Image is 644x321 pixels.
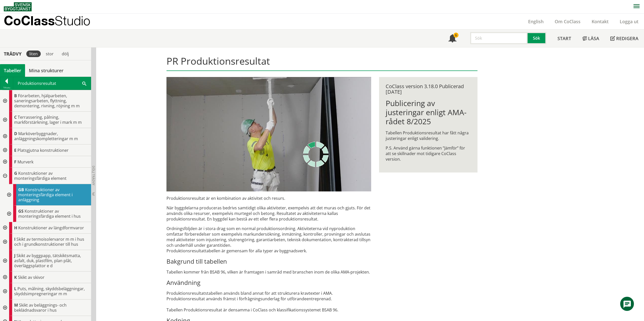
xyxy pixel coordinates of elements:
[14,170,17,176] span: G
[13,77,91,90] div: Produktionsresultat
[167,279,371,286] h3: Användning
[18,275,45,280] span: Skikt av skivor
[470,32,528,44] input: Sök
[167,195,371,201] p: Produktionsresultat är en kombination av aktivitet och resurs.
[386,145,471,162] p: P.S. Använd gärna funktionen ”Jämför” för att se skillnader mot tidigare CoClass version.
[14,302,67,313] span: Skikt av beläggnings- och beklädnadsvaror i hus
[14,114,82,125] span: Terrassering, pålning, markförstärkning, lager i mark m m
[167,205,371,222] p: När byggdelarna produceras bedrivs samtidigt olika aktiviteter, exempelvis att det muras och gjut...
[448,35,456,43] span: Notifikationer
[386,130,471,141] p: Tabellen Produktionsresultat har fått några justeringar enligt validering.
[167,258,371,265] h3: Bakgrund till tabellen
[14,170,67,181] span: Konstruktioner av monteringsfärdiga element
[14,286,16,291] span: L
[549,18,586,24] a: Om CoClass
[386,99,471,126] h1: Publicering av justeringar enligt AMA-rådet 8/2025
[14,114,17,120] span: C
[4,18,90,23] p: CoClass
[167,269,371,275] p: Tabellen kommer från BSAB 96, vilken är framtagen i samråd med branschen inom de olika AMA-projek...
[453,33,459,38] div: 6
[18,225,84,231] span: Konstruktioner av längdformvaror
[1,51,24,57] div: Trädvy
[523,18,549,24] a: English
[18,208,81,219] span: Konstruktioner av monteringsfärdiga element i hus
[4,2,32,11] img: Svensk Byggtjänst
[614,18,644,24] a: Logga ut
[14,236,84,247] span: Skikt av termoisolervaror m m i hus och i grundkonstruktioner till hus
[14,131,17,136] span: D
[14,93,80,109] span: Förarbeten, hjälparbeten, saneringsarbeten, flyttning, demontering, rivning, röjning m m
[91,166,96,185] span: Dölj trädvy
[616,35,638,41] span: Redigera
[14,286,85,297] span: Puts, målning, skyddsbeläggningar, skyddsimpregneringar m m
[605,30,644,47] a: Redigera
[167,55,477,71] h1: PR Produktionsresultat
[14,253,81,268] span: Skikt av byggpapp, tätskiktsmatta, asfalt, duk, plastfilm, plan plåt, överläggsplattor e d
[167,290,371,313] p: Produktionsresultatstabellen används bland annat för att strukturera kravtexter i AMA. Produktion...
[4,14,101,29] a: CoClassStudio
[443,30,462,47] a: 6
[82,81,86,86] span: Sök i tabellen
[14,131,78,141] span: Marköverbyggnader, anläggningskompletteringar m m
[0,86,13,90] div: Tillbaka
[528,32,546,44] button: Sök
[14,225,17,231] span: H
[17,147,69,153] span: Platsgjutna konstruktioner
[14,275,17,280] span: K
[552,30,577,47] a: Start
[14,253,15,258] span: J
[59,51,72,57] div: dölj
[588,35,599,41] span: Läsa
[25,64,67,77] a: Mina strukturer
[14,147,16,153] span: E
[26,51,41,57] div: liten
[14,302,18,308] span: M
[386,84,471,95] div: CoClass version 3.18.0 Publicerad [DATE]
[55,13,90,28] span: Studio
[167,226,371,254] p: Ordningsföljden är i stora drag som en normal produktionsordning. Aktiviteterna vid nyproduktion ...
[586,18,614,24] a: Kontakt
[17,159,33,165] span: Murverk
[303,142,328,167] img: Laddar
[18,208,24,214] span: GS
[18,187,73,203] span: Konstruktioner av monteringsfärdiga element i anläggning
[14,159,16,165] span: F
[18,187,24,192] span: GB
[14,236,15,242] span: I
[14,93,17,98] span: B
[577,30,605,47] a: Läsa
[43,51,57,57] div: stor
[167,77,371,191] img: pr-tabellen-spackling-tak-3.jpg
[557,35,571,41] span: Start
